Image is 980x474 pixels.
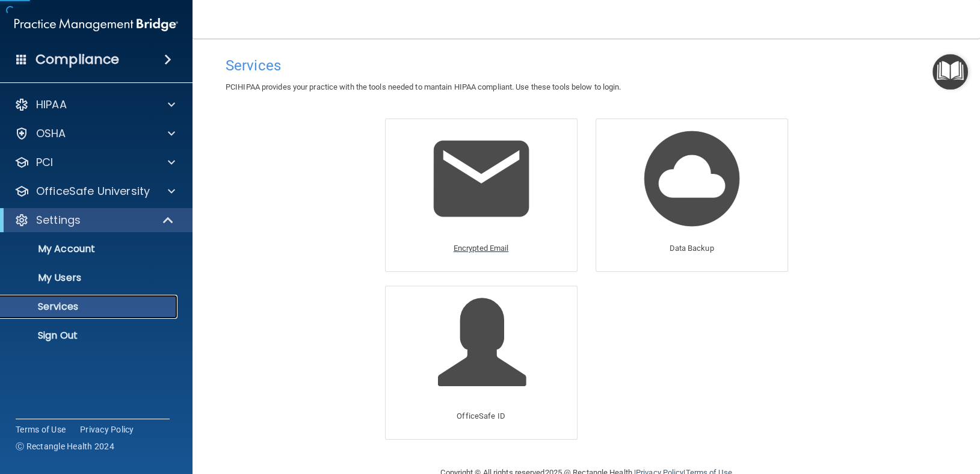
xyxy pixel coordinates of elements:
h4: Compliance [35,51,119,68]
p: Data Backup [669,241,713,256]
img: PMB logo [14,13,178,37]
p: OSHA [36,126,66,141]
img: Data Backup [635,122,749,236]
p: Encrypted Email [454,241,509,256]
a: OfficeSafe University [14,184,175,199]
a: Data Backup Data Backup [596,118,788,272]
a: PCI [14,155,175,170]
a: Terms of Use [16,423,66,436]
h4: Services [226,58,947,73]
p: OfficeSafe ID [457,409,505,423]
p: My Account [8,243,172,255]
p: Services [8,301,172,313]
p: HIPAA [36,97,67,112]
span: Ⓒ Rectangle Health 2024 [16,440,114,452]
p: Sign Out [8,330,172,342]
a: Settings [14,213,174,227]
a: Encrypted Email Encrypted Email [385,118,578,272]
img: Encrypted Email [424,122,538,236]
a: Privacy Policy [80,423,134,436]
p: OfficeSafe University [36,184,150,199]
iframe: Drift Widget Chat Controller [772,389,966,437]
a: OfficeSafe ID [385,286,578,439]
p: PCI [36,155,53,170]
a: OSHA [14,126,175,141]
span: PCIHIPAA provides your practice with the tools needed to mantain HIPAA compliant. Use these tools... [226,82,621,91]
button: Open Resource Center [932,54,968,90]
a: HIPAA [14,97,175,112]
p: My Users [8,272,172,284]
p: Settings [36,213,81,227]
